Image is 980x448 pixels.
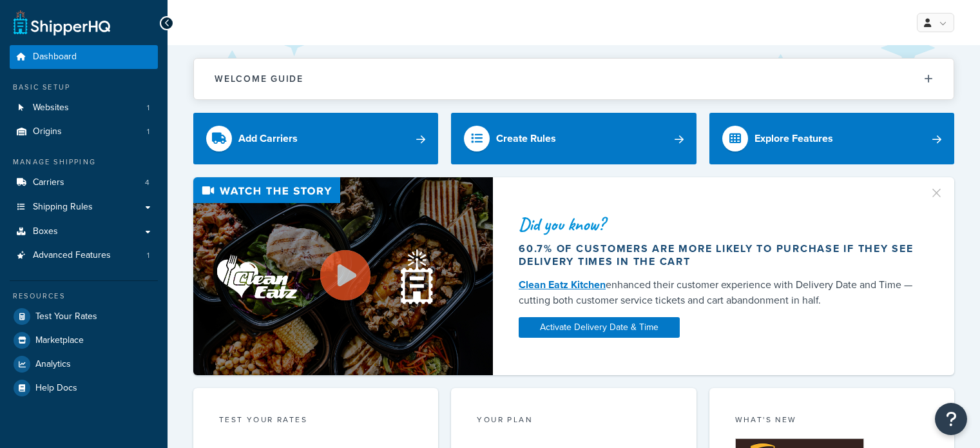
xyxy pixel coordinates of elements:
a: Websites1 [10,96,158,120]
a: Help Docs [10,376,158,400]
span: Help Docs [35,383,77,394]
span: Advanced Features [33,250,111,261]
li: Websites [10,96,158,120]
span: Websites [33,102,69,113]
a: Create Rules [451,113,696,164]
a: Origins1 [10,120,158,144]
a: Clean Eatz Kitchen [519,277,606,292]
button: Welcome Guide [194,59,954,99]
a: Advanced Features1 [10,244,158,268]
li: Advanced Features [10,244,158,268]
a: Carriers4 [10,171,158,195]
span: Shipping Rules [33,202,93,213]
div: Test your rates [219,414,412,429]
div: 60.7% of customers are more likely to purchase if they see delivery times in the cart [519,242,919,268]
div: Manage Shipping [10,157,158,168]
button: Open Resource Center [935,403,967,435]
div: Create Rules [496,130,556,148]
div: Did you know? [519,215,919,233]
div: enhanced their customer experience with Delivery Date and Time — cutting both customer service ti... [519,277,919,308]
a: Dashboard [10,45,158,69]
div: Basic Setup [10,82,158,93]
li: Origins [10,120,158,144]
a: Shipping Rules [10,195,158,219]
a: Analytics [10,353,158,376]
img: Video thumbnail [193,177,493,375]
a: Explore Features [709,113,954,164]
span: Dashboard [33,52,77,63]
h2: Welcome Guide [215,74,303,84]
a: Test Your Rates [10,305,158,328]
span: 1 [147,250,149,261]
div: What's New [735,414,928,429]
span: Boxes [33,226,58,237]
div: Your Plan [477,414,670,429]
span: Test Your Rates [35,311,97,322]
span: Analytics [35,359,71,370]
a: Boxes [10,220,158,244]
div: Explore Features [754,130,833,148]
span: 1 [147,102,149,113]
div: Add Carriers [238,130,298,148]
li: Carriers [10,171,158,195]
span: 1 [147,126,149,137]
span: Origins [33,126,62,137]
span: Marketplace [35,335,84,346]
a: Add Carriers [193,113,438,164]
span: Carriers [33,177,64,188]
span: 4 [145,177,149,188]
a: Activate Delivery Date & Time [519,317,680,338]
a: Marketplace [10,329,158,352]
div: Resources [10,291,158,302]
